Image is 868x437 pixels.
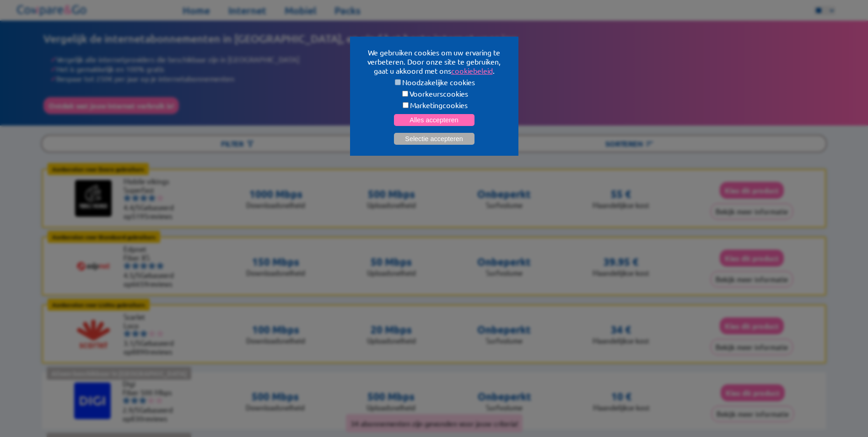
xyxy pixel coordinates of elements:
[402,91,408,97] input: Voorkeurscookies
[395,79,401,85] input: Noodzakelijke cookies
[361,48,507,75] p: We gebruiken cookies om uw ervaring te verbeteren. Door onze site te gebruiken, gaat u akkoord me...
[361,89,507,98] label: Voorkeurscookies
[394,114,474,126] button: Alles accepteren
[451,66,493,75] a: cookiebeleid
[361,77,507,87] label: Noodzakelijke cookies
[394,133,474,145] button: Selectie accepteren
[361,100,507,109] label: Marketingcookies
[403,102,409,108] input: Marketingcookies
